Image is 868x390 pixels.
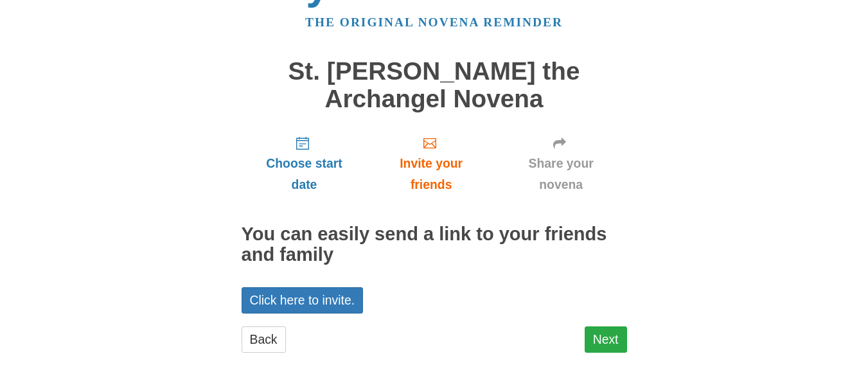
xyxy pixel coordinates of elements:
[495,125,627,202] a: Share your novena
[242,58,627,112] h1: St. [PERSON_NAME] the Archangel Novena
[242,326,286,353] a: Back
[242,125,368,202] a: Choose start date
[242,224,627,265] h2: You can easily send a link to your friends and family
[380,153,482,195] span: Invite your friends
[305,15,563,29] a: The original novena reminder
[367,125,495,202] a: Invite your friends
[585,326,627,353] a: Next
[242,287,364,314] a: Click here to invite.
[508,153,614,195] span: Share your novena
[254,153,355,195] span: Choose start date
